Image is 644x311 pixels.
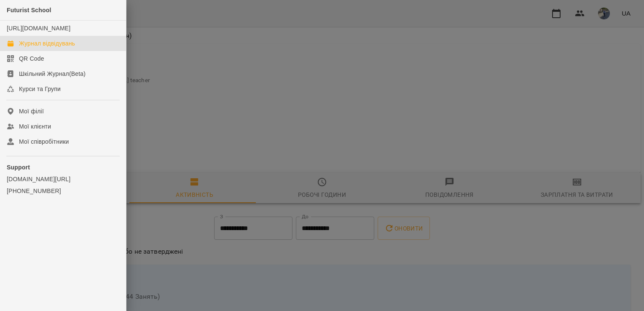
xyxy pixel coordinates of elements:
[19,70,86,78] div: Шкільний Журнал(Beta)
[7,25,70,32] a: [URL][DOMAIN_NAME]
[7,163,119,172] p: Support
[19,54,44,63] div: QR Code
[19,107,44,115] div: Мої філії
[19,39,75,48] div: Журнал відвідувань
[7,7,51,13] span: Futurist School
[19,137,69,146] div: Мої співробітники
[19,122,51,131] div: Мої клієнти
[19,85,61,93] div: Курси та Групи
[7,187,119,195] a: [PHONE_NUMBER]
[7,175,119,183] a: [DOMAIN_NAME][URL]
